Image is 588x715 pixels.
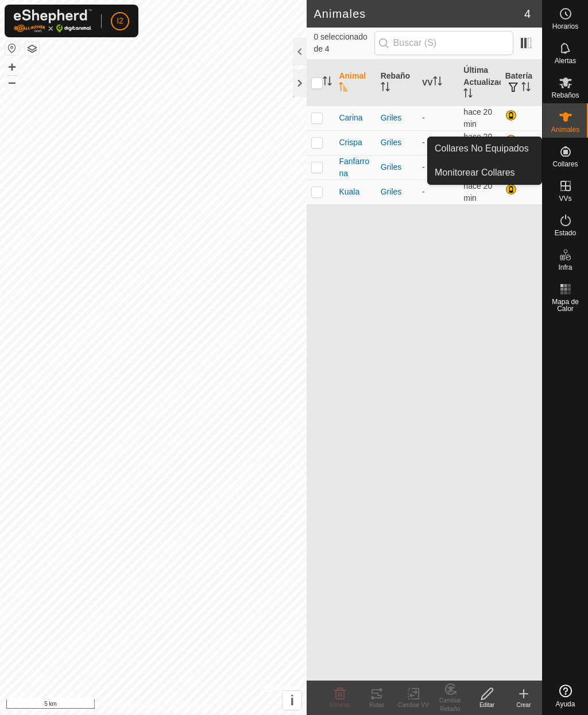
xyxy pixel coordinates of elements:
th: VV [417,60,459,106]
span: Animales [551,126,579,133]
button: + [5,60,19,74]
app-display-virtual-paddock-transition: - [422,138,425,147]
app-display-virtual-paddock-transition: - [422,162,425,172]
input: Buscar (S) [374,31,513,55]
div: Cambiar Rebaño [432,696,469,713]
p-sorticon: Activar para ordenar [381,84,390,93]
span: Horarios [552,23,578,30]
button: Capas del Mapa [25,42,39,56]
a: Ayuda [543,680,588,712]
app-display-virtual-paddock-transition: - [422,113,425,122]
span: Crispa [339,137,362,149]
img: Logo Gallagher [14,9,92,33]
span: Monitorear Collares [435,166,515,180]
th: Animal [334,60,376,106]
p-sorticon: Activar para ordenar [521,84,531,93]
div: Crear [505,701,542,709]
span: 4 [524,5,531,22]
app-display-virtual-paddock-transition: - [422,187,425,196]
div: Rutas [358,701,395,709]
span: 11 ago 2025, 19:06 [463,132,492,153]
p-sorticon: Activar para ordenar [433,78,442,87]
span: Collares [552,161,578,168]
p-sorticon: Activar para ordenar [323,78,332,87]
div: Griles [381,161,413,173]
p-sorticon: Activar para ordenar [339,84,348,93]
span: Infra [558,264,572,271]
a: Collares No Equipados [428,137,541,160]
h2: Animales [314,7,524,21]
span: Collares No Equipados [435,142,529,156]
div: Griles [381,112,413,124]
span: Eliminar [330,702,350,708]
span: 11 ago 2025, 19:06 [463,107,492,129]
span: Carina [339,112,362,124]
div: Editar [469,701,505,709]
span: 11 ago 2025, 19:06 [463,181,492,203]
a: Política de Privacidad [94,700,160,710]
p-sorticon: Activar para ordenar [463,90,473,99]
span: Mapa de Calor [546,298,585,312]
th: Batería [501,60,542,106]
th: Rebaño [376,60,417,106]
span: Rebaños [551,92,579,99]
span: Kuala [339,186,359,198]
button: Restablecer Mapa [5,41,19,55]
span: I2 [117,15,123,27]
span: i [291,693,295,708]
span: VVs [559,195,571,202]
a: Contáctenos [174,700,212,710]
div: Cambiar VV [395,701,432,709]
button: i [283,691,301,710]
div: Griles [381,137,413,149]
th: Última Actualización [459,60,500,106]
div: Griles [381,186,413,198]
a: Monitorear Collares [428,161,541,184]
button: – [5,75,19,89]
span: Estado [555,230,576,236]
span: 0 seleccionado de 4 [314,31,374,55]
span: Alertas [555,57,576,64]
span: Fanfarrona [339,156,371,180]
span: Ayuda [556,701,575,708]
